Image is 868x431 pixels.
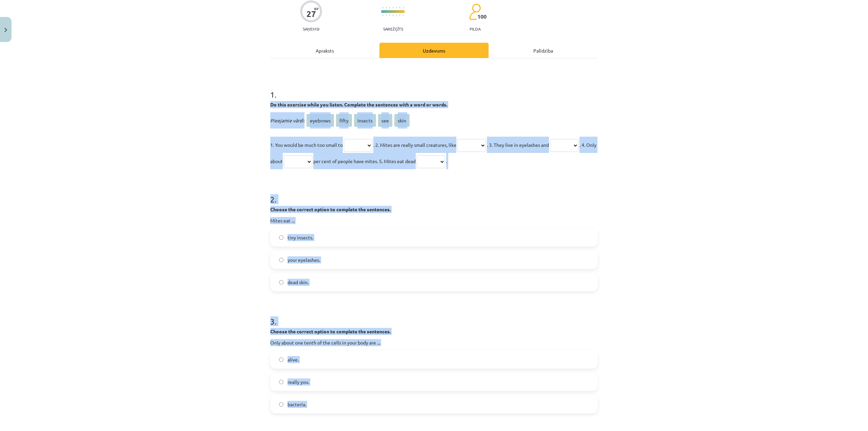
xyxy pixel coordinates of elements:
span: . 3. They live in eyelashes and [487,142,549,148]
strong: Do this exercise while you listen. Complete the sentences with a word or words. [270,101,447,107]
strong: Choose the correct option to complete the sentences. [270,328,391,334]
p: Sarežģīts [383,26,403,31]
p: Saņemsi [300,26,322,31]
img: icon-short-line-57e1e144782c952c97e751825c79c345078a6d821885a25fce030b3d8c18986b.svg [403,7,403,8]
span: 1. You would be much too small to [270,142,343,148]
input: dead skin. [279,280,283,285]
input: alive. [279,357,283,362]
span: per cent of people have mites. 5. Mites eat dead [313,158,416,164]
span: eyebrows [307,114,334,127]
p: Only about one tenth of the cells in your body are ... [270,339,598,346]
span: . [446,158,447,164]
strong: Choose the correct option to complete the sentences. [270,206,391,212]
input: your eyelashes. [279,258,283,262]
img: icon-close-lesson-0947bae3869378f0d4975bcd49f059093ad1ed9edebbc8119c70593378902aed.svg [4,28,7,32]
div: Uzdevums [379,43,489,58]
span: really you. [288,378,309,386]
img: icon-short-line-57e1e144782c952c97e751825c79c345078a6d821885a25fce030b3d8c18986b.svg [396,15,397,16]
input: bacteria. [279,402,283,407]
img: icon-short-line-57e1e144782c952c97e751825c79c345078a6d821885a25fce030b3d8c18986b.svg [386,7,387,8]
img: students-c634bb4e5e11cddfef0936a35e636f08e4e9abd3cc4e673bd6f9a4125e45ecb1.svg [469,3,481,20]
span: insects [354,114,376,127]
span: bacteria. [288,401,306,408]
span: tiny insects. [288,234,313,241]
h1: 1 . [270,78,598,99]
div: Apraksts [270,43,379,58]
span: see [378,114,392,127]
img: icon-short-line-57e1e144782c952c97e751825c79c345078a6d821885a25fce030b3d8c18986b.svg [396,7,397,8]
span: XP [314,7,318,11]
span: fifty [336,114,352,127]
img: icon-short-line-57e1e144782c952c97e751825c79c345078a6d821885a25fce030b3d8c18986b.svg [389,7,390,8]
img: icon-short-line-57e1e144782c952c97e751825c79c345078a6d821885a25fce030b3d8c18986b.svg [389,15,390,16]
span: . 2. Mites are really small creatures, like [373,142,456,148]
span: Pieejamie vārdi: [270,117,304,123]
p: pilda [470,26,480,31]
img: icon-short-line-57e1e144782c952c97e751825c79c345078a6d821885a25fce030b3d8c18986b.svg [403,15,403,16]
span: alive. [288,356,299,363]
div: 27 [307,9,316,19]
img: icon-short-line-57e1e144782c952c97e751825c79c345078a6d821885a25fce030b3d8c18986b.svg [399,15,400,16]
span: skin [394,114,410,127]
img: icon-short-line-57e1e144782c952c97e751825c79c345078a6d821885a25fce030b3d8c18986b.svg [399,7,400,8]
input: really you. [279,380,283,384]
span: 100 [477,14,487,20]
span: your eyelashes. [288,256,320,263]
div: Palīdzība [489,43,598,58]
p: Mites eat ... [270,217,598,224]
span: dead skin. [288,279,309,286]
h1: 3 . [270,305,598,326]
img: icon-short-line-57e1e144782c952c97e751825c79c345078a6d821885a25fce030b3d8c18986b.svg [386,15,387,16]
h1: 2 . [270,183,598,204]
input: tiny insects. [279,235,283,240]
